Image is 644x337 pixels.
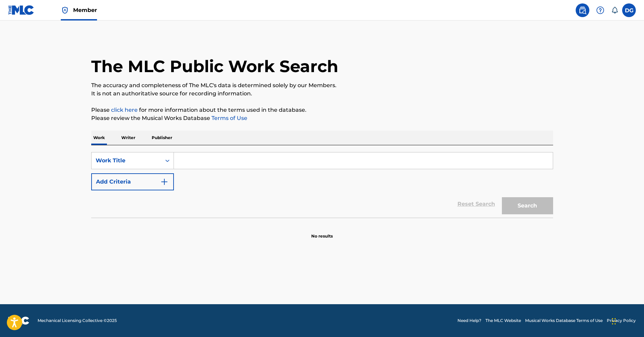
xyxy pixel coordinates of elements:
p: Please for more information about the terms used in the database. [91,106,553,114]
img: logo [8,316,29,325]
p: It is not an authoritative source for recording information. [91,90,553,98]
iframe: Chat Widget [610,304,644,337]
img: Top Rightsholder [61,6,69,14]
a: click here [111,107,138,113]
div: Drag [612,311,616,332]
button: Add Criteria [91,173,174,190]
img: help [596,6,604,14]
a: Public Search [576,3,589,17]
p: No results [311,225,333,239]
a: Need Help? [457,318,481,324]
a: Terms of Use [210,115,247,121]
a: Musical Works Database Terms of Use [525,318,603,324]
p: Please review the Musical Works Database [91,114,553,122]
p: Writer [119,131,137,145]
div: User Menu [622,3,636,17]
div: Notifications [611,7,618,14]
a: Privacy Policy [607,318,636,324]
div: Help [593,3,607,17]
form: Search Form [91,152,553,218]
p: The accuracy and completeness of The MLC's data is determined solely by our Members. [91,81,553,90]
p: Work [91,131,107,145]
p: Publisher [150,131,174,145]
div: Work Title [96,157,157,165]
img: search [578,6,587,14]
span: Member [73,6,97,14]
span: Mechanical Licensing Collective © 2025 [38,318,117,324]
a: The MLC Website [485,318,521,324]
img: 9d2ae6d4665cec9f34b9.svg [160,178,168,186]
h1: The MLC Public Work Search [91,56,338,77]
iframe: Resource Center [625,224,644,281]
img: MLC Logo [8,5,35,15]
